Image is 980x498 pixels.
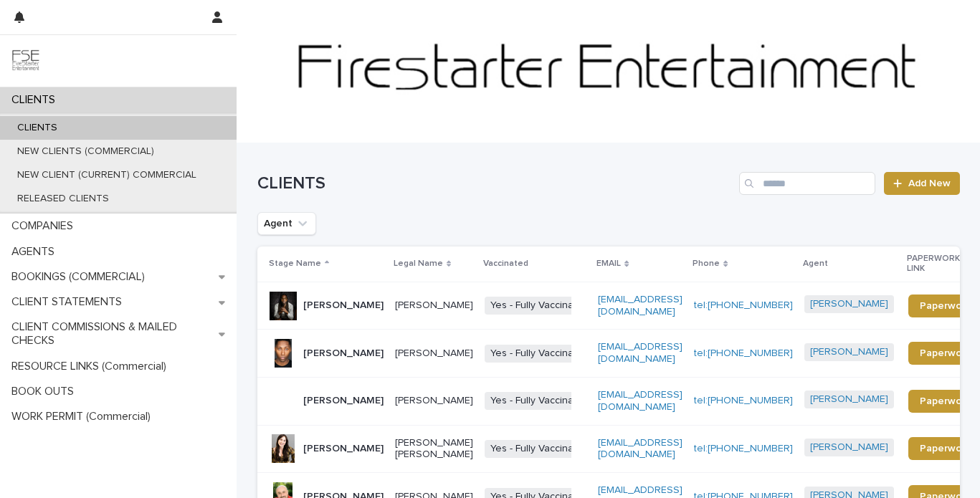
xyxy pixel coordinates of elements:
[303,300,384,312] p: [PERSON_NAME]
[6,270,156,284] p: BOOKINGS (COMMERCIAL)
[483,256,528,272] p: Vaccinated
[6,385,85,398] p: BOOK OUTS
[485,297,594,315] span: Yes - Fully Vaccinated
[6,145,166,158] p: NEW CLIENTS (COMMERCIAL)
[810,441,888,454] a: [PERSON_NAME]
[395,348,473,360] p: [PERSON_NAME]
[810,346,888,358] a: [PERSON_NAME]
[485,440,594,458] span: Yes - Fully Vaccinated
[303,443,384,455] p: [PERSON_NAME]
[598,390,682,412] a: [EMAIL_ADDRESS][DOMAIN_NAME]
[6,122,69,134] p: CLIENTS
[6,219,85,233] p: COMPANIES
[395,300,473,312] p: [PERSON_NAME]
[257,173,734,194] h1: CLIENTS
[920,348,971,358] span: Paperwork
[694,348,793,358] a: tel:[PHONE_NUMBER]
[598,342,682,364] a: [EMAIL_ADDRESS][DOMAIN_NAME]
[6,245,66,259] p: AGENTS
[6,93,67,107] p: CLIENTS
[884,172,959,195] a: Add New
[394,256,443,272] p: Legal Name
[303,395,384,407] p: [PERSON_NAME]
[257,212,316,235] button: Agent
[803,256,828,272] p: Agent
[303,348,384,360] p: [PERSON_NAME]
[596,256,621,272] p: EMAIL
[694,396,793,406] a: tel:[PHONE_NUMBER]
[6,295,133,309] p: CLIENT STATEMENTS
[810,393,888,406] a: [PERSON_NAME]
[485,345,594,363] span: Yes - Fully Vaccinated
[395,437,473,461] p: [PERSON_NAME] [PERSON_NAME]
[907,251,974,277] p: PAPERWORK LINK
[485,392,594,410] span: Yes - Fully Vaccinated
[6,193,120,205] p: RELEASED CLIENTS
[6,360,178,373] p: RESOURCE LINKS (Commercial)
[739,172,875,195] input: Search
[920,396,971,406] span: Paperwork
[598,438,682,460] a: [EMAIL_ADDRESS][DOMAIN_NAME]
[598,295,682,317] a: [EMAIL_ADDRESS][DOMAIN_NAME]
[269,256,321,272] p: Stage Name
[694,444,793,454] a: tel:[PHONE_NUMBER]
[810,298,888,310] a: [PERSON_NAME]
[693,256,720,272] p: Phone
[395,395,473,407] p: [PERSON_NAME]
[920,444,971,454] span: Paperwork
[6,169,208,181] p: NEW CLIENT (CURRENT) COMMERCIAL
[908,178,951,188] span: Add New
[694,300,793,310] a: tel:[PHONE_NUMBER]
[6,410,162,423] p: WORK PERMIT (Commercial)
[920,301,971,311] span: Paperwork
[11,47,40,75] img: 9JgRvJ3ETPGCJDhvPVA5
[6,320,219,348] p: CLIENT COMMISSIONS & MAILED CHECKS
